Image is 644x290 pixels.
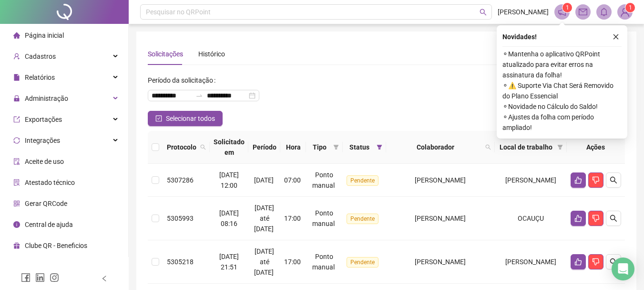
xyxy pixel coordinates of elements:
[284,176,301,184] span: 07:00
[502,112,622,133] span: ⚬ Ajustes da folha com período ampliado!
[101,275,108,282] span: left
[502,32,537,42] span: Novidades !
[562,3,572,12] sup: 1
[312,209,335,227] span: Ponto manual
[284,258,301,266] span: 17:00
[167,258,194,266] span: 5305218
[13,221,20,228] span: info-circle
[25,116,62,123] span: Exportações
[25,242,87,249] span: Clube QR - Beneficios
[613,33,619,40] span: close
[35,273,45,282] span: linkedin
[558,8,566,16] span: notification
[566,4,569,11] span: 1
[254,176,274,184] span: [DATE]
[13,53,20,60] span: user-add
[502,49,622,80] span: ⚬ Mantenha o aplicativo QRPoint atualizado para evitar erros na assinatura da folha!
[502,80,622,101] span: ⚬ ⚠️ Suporte Via Chat Será Removido do Plano Essencial
[25,95,68,102] span: Administração
[502,101,622,112] span: ⚬ Novidade no Cálculo do Saldo!
[155,115,162,122] span: check-square
[495,197,567,240] td: OCAUÇU
[13,200,20,207] span: qrcode
[483,140,493,154] span: search
[25,221,73,228] span: Central de ajuda
[574,215,582,222] span: like
[219,171,239,189] span: [DATE] 12:00
[13,242,20,249] span: gift
[610,176,617,184] span: search
[166,113,215,124] span: Selecionar todos
[390,142,481,152] span: Colaborador
[495,164,567,197] td: [PERSON_NAME]
[377,144,382,150] span: filter
[21,273,31,282] span: facebook
[610,215,617,222] span: search
[415,215,466,222] span: [PERSON_NAME]
[167,176,194,184] span: 5307286
[331,140,341,154] span: filter
[50,273,59,282] span: instagram
[13,32,20,39] span: home
[612,258,634,280] div: Open Intercom Messenger
[333,144,339,150] span: filter
[347,257,378,268] span: Pendente
[280,131,306,164] th: Hora
[571,142,621,152] div: Ações
[592,176,600,184] span: dislike
[13,74,20,81] span: file
[347,214,378,224] span: Pendente
[480,9,487,16] span: search
[592,258,600,266] span: dislike
[312,253,335,271] span: Ponto manual
[25,179,75,186] span: Atestado técnico
[13,116,20,123] span: export
[13,137,20,144] span: sync
[25,158,64,165] span: Aceite de uso
[13,158,20,165] span: audit
[557,144,563,150] span: filter
[310,142,329,152] span: Tipo
[25,32,64,39] span: Página inicial
[219,209,239,227] span: [DATE] 08:16
[574,258,582,266] span: like
[284,215,301,222] span: 17:00
[25,74,55,81] span: Relatórios
[592,215,600,222] span: dislike
[25,137,60,144] span: Integrações
[200,144,206,150] span: search
[600,8,608,16] span: bell
[254,204,275,233] span: [DATE] até [DATE]
[198,140,208,154] span: search
[499,142,553,152] span: Local de trabalho
[610,258,617,266] span: search
[148,111,223,126] button: Selecionar todos
[254,247,275,276] span: [DATE] até [DATE]
[195,92,203,99] span: to
[498,7,549,17] span: [PERSON_NAME]
[13,179,20,186] span: solution
[210,131,248,164] th: Solicitado em
[167,142,196,152] span: Protocolo
[25,53,56,60] span: Cadastros
[312,171,335,189] span: Ponto manual
[415,258,466,266] span: [PERSON_NAME]
[375,140,384,154] span: filter
[195,92,203,99] span: swap-right
[415,176,466,184] span: [PERSON_NAME]
[347,142,373,152] span: Status
[574,176,582,184] span: like
[198,49,225,59] div: Histórico
[167,215,194,222] span: 5305993
[219,253,239,271] span: [DATE] 21:51
[13,95,20,102] span: lock
[555,140,565,154] span: filter
[347,175,378,186] span: Pendente
[625,3,635,12] sup: Atualize o seu contato no menu Meus Dados
[485,144,491,150] span: search
[495,240,567,284] td: [PERSON_NAME]
[148,49,183,59] div: Solicitações
[618,5,632,19] img: 94488
[148,73,219,88] label: Período da solicitação
[579,8,587,16] span: mail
